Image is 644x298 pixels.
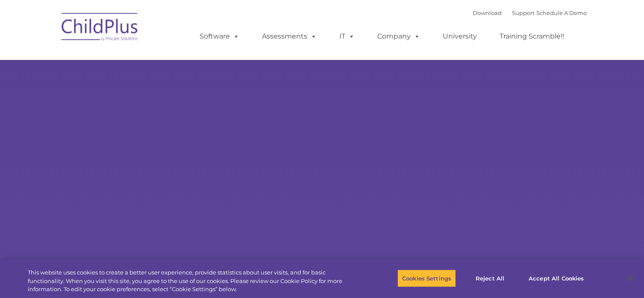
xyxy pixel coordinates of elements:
[435,28,486,45] a: University
[191,28,248,45] a: Software
[397,269,456,287] button: Cookies Settings
[537,9,587,16] a: Schedule A Demo
[463,269,517,287] button: Reject All
[254,28,326,45] a: Assessments
[473,9,502,16] a: Download
[512,9,535,16] a: Support
[524,269,588,287] button: Accept All Cookies
[369,28,429,45] a: Company
[621,269,640,288] button: Close
[331,28,364,45] a: IT
[28,268,354,294] div: This website uses cookies to create a better user experience, provide statistics about user visit...
[57,7,143,50] img: ChildPlus by Procare Solutions
[473,9,587,16] font: |
[491,28,573,45] a: Training Scramble!!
